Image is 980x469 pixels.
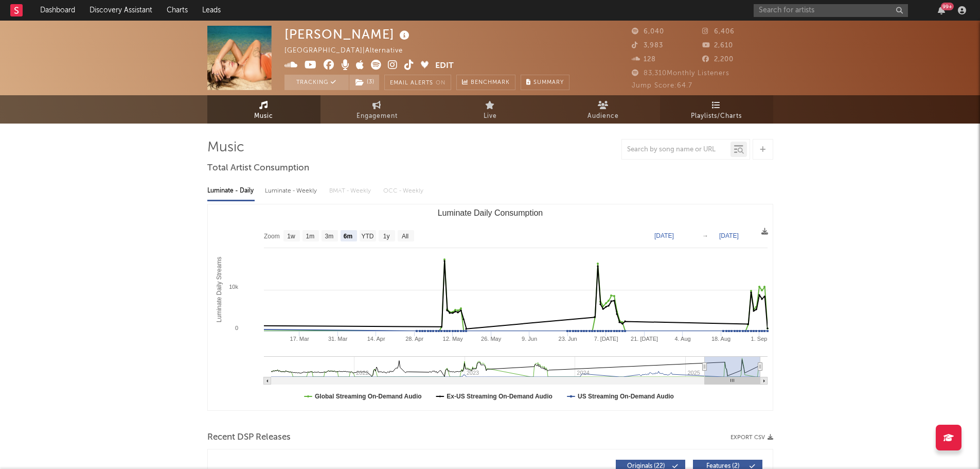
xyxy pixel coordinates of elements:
text: Global Streaming On-Demand Audio [315,393,422,400]
text: 9. Jun [522,336,537,342]
div: [PERSON_NAME] [284,26,412,43]
text: Luminate Daily Streams [216,257,223,322]
text: → [702,232,708,239]
div: 99 + [941,3,954,10]
span: Live [484,110,497,123]
a: Benchmark [456,75,515,90]
span: 3,983 [632,42,663,49]
span: Music [254,110,273,123]
text: 1w [287,233,295,240]
span: Recent DSP Releases [207,431,291,444]
text: 3m [325,233,333,240]
text: [DATE] [654,232,674,239]
text: 26. May [481,336,502,342]
div: [GEOGRAPHIC_DATA] | Alternative [284,45,415,57]
button: (3) [349,75,379,90]
span: Benchmark [471,77,510,89]
text: 12. May [442,336,463,342]
text: 21. [DATE] [631,336,658,342]
a: Audience [547,95,660,124]
span: 6,040 [632,28,664,35]
text: 7. [DATE] [594,336,618,342]
text: 6m [343,233,352,240]
text: [DATE] [719,232,739,239]
input: Search by song name or URL [622,146,730,154]
text: 28. Apr [405,336,423,342]
input: Search for artists [754,4,908,17]
button: 99+ [938,6,945,14]
text: Ex-US Streaming On-Demand Audio [447,393,553,400]
a: Engagement [320,95,434,124]
div: Luminate - Daily [207,182,255,200]
a: Live [434,95,547,124]
text: 1m [306,233,314,240]
text: YTD [361,233,373,240]
button: Tracking [284,75,349,90]
text: US Streaming On-Demand Audio [578,393,674,400]
a: Music [207,95,320,124]
text: Luminate Daily Consumption [437,209,543,217]
button: Export CSV [730,435,773,441]
text: 17. Mar [290,336,309,342]
text: 10k [229,284,238,290]
span: 83,310 Monthly Listeners [632,70,729,77]
button: Edit [435,60,454,73]
div: Luminate - Weekly [265,182,319,200]
text: 18. Aug [711,336,730,342]
em: On [436,80,446,86]
span: Playlists/Charts [691,110,742,123]
span: Audience [587,110,619,123]
button: Summary [521,75,569,90]
span: 2,200 [702,56,734,63]
text: 1y [383,233,389,240]
span: 2,610 [702,42,733,49]
text: Zoom [264,233,280,240]
text: 31. Mar [328,336,348,342]
span: Engagement [357,110,398,123]
span: Summary [533,80,564,85]
text: 4. Aug [674,336,690,342]
text: 1. Sep [751,336,767,342]
text: 14. Apr [367,336,385,342]
span: 6,406 [702,28,735,35]
span: ( 3 ) [349,75,380,90]
span: Total Artist Consumption [207,162,309,175]
button: Email AlertsOn [384,75,451,90]
span: Jump Score: 64.7 [632,82,692,89]
span: 128 [632,56,656,63]
svg: Luminate Daily Consumption [208,204,773,410]
a: Playlists/Charts [660,95,773,124]
text: 23. Jun [558,336,577,342]
text: 0 [235,325,238,331]
text: All [401,233,408,240]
